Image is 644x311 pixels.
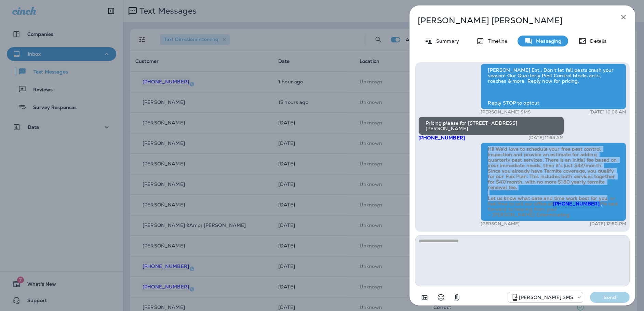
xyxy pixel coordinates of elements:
[481,109,530,115] p: [PERSON_NAME] SMS
[589,109,626,115] p: [DATE] 10:06 AM
[528,135,564,140] p: [DATE] 11:35 AM
[553,201,600,207] span: [PHONE_NUMBER]
[418,117,564,135] div: Pricing please for [STREET_ADDRESS][PERSON_NAME]
[488,146,619,218] span: Hi! We'd love to schedule your free pest control inspection and provide an estimate for adding qu...
[418,16,604,25] p: [PERSON_NAME] [PERSON_NAME]
[418,290,431,304] button: Add in a premade template
[434,290,448,304] button: Select an emoji
[433,38,459,44] p: Summary
[481,221,520,227] p: [PERSON_NAME]
[418,135,465,141] span: [PHONE_NUMBER]
[533,38,561,44] p: Messaging
[508,293,583,301] div: +1 (757) 760-3335
[519,295,573,300] p: [PERSON_NAME] SMS
[587,38,606,44] p: Details
[484,38,507,44] p: Timeline
[590,221,626,227] p: [DATE] 12:50 PM
[481,64,626,109] div: [PERSON_NAME] Ext.: Don't let fall pests crash your season! Our Quarterly Pest Control blocks ant...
